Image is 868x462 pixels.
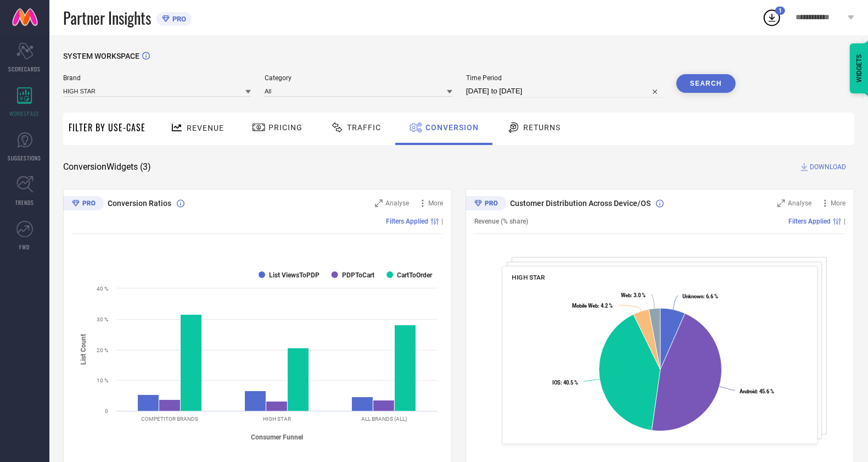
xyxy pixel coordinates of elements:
[63,74,251,82] span: Brand
[553,380,561,386] tspan: IOS
[263,416,291,422] text: HIGH STAR
[142,416,199,422] text: COMPETITOR BRANDS
[441,218,443,225] span: |
[425,123,479,132] span: Conversion
[268,123,303,132] span: Pricing
[361,416,407,422] text: ALL BRANDS (ALL)
[375,199,383,207] svg: Zoom
[170,15,186,23] span: PRO
[777,199,785,207] svg: Zoom
[97,316,108,322] text: 30 %
[97,347,108,353] text: 20 %
[63,162,151,172] span: Conversion Widgets ( 3 )
[386,218,428,225] span: Filters Applied
[8,154,42,162] span: SUGGESTIONS
[9,65,41,73] span: SCORECARDS
[397,271,433,279] text: CartToOrder
[553,380,579,386] text: : 40.5 %
[466,196,506,213] div: Premium
[523,123,561,132] span: Returns
[428,199,443,207] span: More
[15,198,34,207] span: TRENDS
[572,303,613,309] text: : 4.2 %
[466,74,663,82] span: Time Period
[80,334,87,365] tspan: List Count
[683,293,704,299] tspan: Unknown
[510,199,651,208] span: Customer Distribution Across Device/OS
[810,162,846,172] span: DOWNLOAD
[466,85,663,98] input: Select time period
[97,286,108,292] text: 40 %
[676,74,736,93] button: Search
[683,293,719,299] text: : 6.6 %
[10,109,40,118] span: WORKSPACE
[251,433,303,441] tspan: Consumer Funnel
[105,408,108,414] text: 0
[269,271,320,279] text: List ViewsToPDP
[621,292,631,298] tspan: Web
[63,196,104,213] div: Premium
[97,377,108,383] text: 10 %
[342,271,374,279] text: PDPToCart
[779,7,782,14] span: 1
[108,199,171,208] span: Conversion Ratios
[740,388,757,394] tspan: Android
[621,292,646,298] text: : 3.0 %
[788,199,811,207] span: Analyse
[831,199,845,207] span: More
[512,274,545,281] span: HIGH STAR
[347,123,381,132] span: Traffic
[69,121,145,134] span: Filter By Use-Case
[740,388,774,394] text: : 45.6 %
[20,243,30,251] span: FWD
[762,8,782,27] div: Open download list
[265,74,452,82] span: Category
[187,124,224,132] span: Revenue
[572,303,598,309] tspan: Mobile Web
[844,218,845,225] span: |
[788,218,831,225] span: Filters Applied
[474,218,528,225] span: Revenue (% share)
[63,7,151,29] span: Partner Insights
[63,52,139,60] span: SYSTEM WORKSPACE
[385,199,409,207] span: Analyse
